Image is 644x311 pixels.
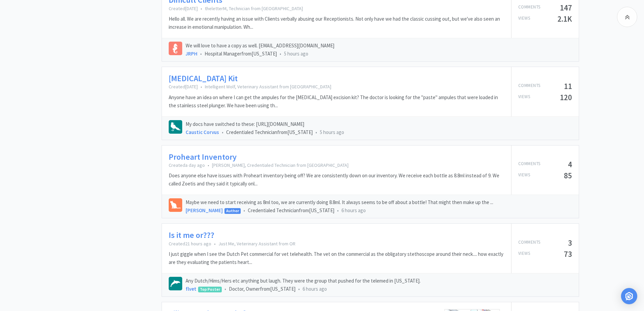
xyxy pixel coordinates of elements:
[169,84,504,90] p: Created [DATE] Intelligent Wolf, Veterinary Assistant from [GEOGRAPHIC_DATA]
[341,207,366,214] span: 6 hours ago
[186,42,572,50] p: We will love to have a copy as well. [EMAIL_ADDRESS][DOMAIN_NAME]
[169,241,504,247] p: Created 21 hours ago Just Me, Veterinary Assistant from OR
[518,160,541,168] p: Comments
[560,4,572,12] h5: 147
[568,239,572,247] h5: 3
[169,172,504,188] p: Does anyone else have issues with Proheart inventory being off? We are consistently down on our i...
[186,207,223,214] a: [PERSON_NAME]
[284,50,308,57] span: 5 hours ago
[564,82,572,90] h5: 11
[564,172,572,179] h5: 85
[169,162,504,168] p: Created a day ago [PERSON_NAME], Credentialed Technician from [GEOGRAPHIC_DATA]
[518,93,530,101] p: Views
[568,160,572,168] h5: 4
[315,129,317,135] span: •
[560,93,572,101] h5: 120
[186,50,197,57] a: JRPH
[169,5,504,12] p: Created [DATE] theletterM, Technician from [GEOGRAPHIC_DATA]
[186,128,572,136] div: Credentialed Technician from [US_STATE]
[200,84,202,90] span: •
[186,286,196,292] a: flvet
[186,198,572,206] p: Maybe we need to start receiving as 8ml too, we are currently doing 8.8ml. It always seems to be ...
[169,230,214,240] a: Is it me or???
[186,129,219,135] a: Caustic Corvus
[518,82,541,90] p: Comments
[200,5,202,12] span: •
[169,93,504,110] p: Anyone have an idea on where I can get the ampules for the [MEDICAL_DATA] excision kit? The docto...
[280,50,281,57] span: •
[186,277,572,285] p: Any Dutch/Hims/Hers etc anything but laugh. They were the group that pushed for the telemed in [U...
[621,288,637,304] div: Open Intercom Messenger
[337,207,339,214] span: •
[222,129,223,135] span: •
[518,15,530,23] p: Views
[320,129,344,135] span: 5 hours ago
[564,250,572,258] h5: 73
[518,4,541,12] p: Comments
[557,15,572,23] h5: 2.1K
[225,208,240,213] span: Author
[186,206,572,215] div: Credentialed Technician from [US_STATE]
[214,241,216,247] span: •
[186,120,572,128] p: My docs have switched to these: [URL][DOMAIN_NAME]
[518,172,530,179] p: Views
[208,162,209,168] span: •
[169,152,237,162] a: Proheart Inventory
[200,50,202,57] span: •
[198,287,221,292] span: Top Poster
[186,50,572,58] div: Hospital Manager from [US_STATE]
[303,286,327,292] span: 6 hours ago
[298,286,300,292] span: •
[518,239,541,247] p: Comments
[243,207,245,214] span: •
[169,250,504,266] p: I just giggle when I see the Dutch Pet commercial for vet telehealth. The vet on the commercial a...
[169,74,238,84] a: [MEDICAL_DATA] Kit
[224,286,226,292] span: •
[186,285,572,293] div: Doctor, Owner from [US_STATE]
[518,250,530,258] p: Views
[169,15,504,31] p: Hello all. We are recently having an issue with Clients verbally abusing our Receptionists. Not o...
